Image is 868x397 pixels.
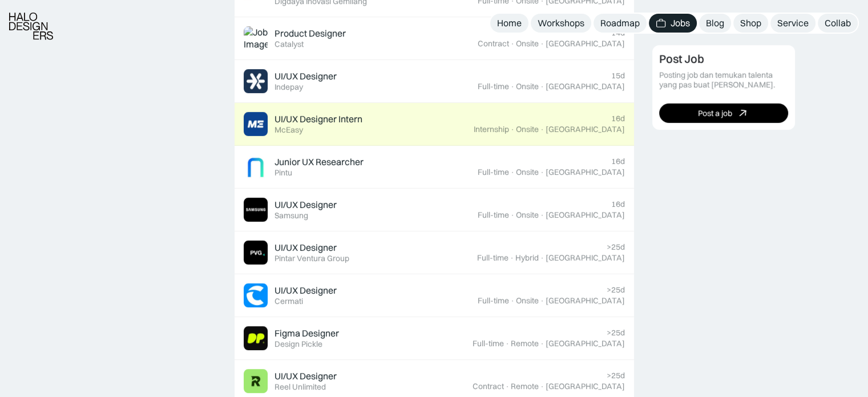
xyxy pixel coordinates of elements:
img: Job Image [244,155,268,179]
div: · [510,125,515,134]
a: Job ImageJunior UX ResearcherPintu16dFull-time·Onsite·[GEOGRAPHIC_DATA] [235,146,634,189]
div: Samsung [274,211,308,220]
div: · [510,296,515,306]
div: Service [777,17,809,29]
div: Posting job dan temukan talenta yang pas buat [PERSON_NAME]. [659,71,788,90]
div: · [510,82,515,91]
img: Job Image [244,26,268,50]
a: Roadmap [594,14,647,33]
img: Job Image [244,112,268,136]
div: Hybrid [515,253,539,263]
img: Job Image [244,326,268,350]
a: Shop [733,14,768,33]
div: 15d [611,71,625,81]
div: · [540,39,544,49]
div: UI/UX Designer Intern [274,113,362,125]
div: UI/UX Designer [274,70,337,82]
div: · [540,382,544,391]
div: Home [497,17,522,29]
div: [GEOGRAPHIC_DATA] [546,125,625,134]
div: · [540,339,544,348]
div: · [510,210,515,220]
div: McEasy [274,125,303,135]
a: Job ImageUI/UX DesignerPintar Ventura Group>25dFull-time·Hybrid·[GEOGRAPHIC_DATA] [235,231,634,274]
div: Internship [474,125,509,134]
div: Onsite [516,125,539,134]
div: Remote [511,339,539,348]
a: Job ImageUI/UX Designer InternMcEasy16dInternship·Onsite·[GEOGRAPHIC_DATA] [235,103,634,146]
img: Job Image [244,69,268,93]
img: Job Image [244,240,268,264]
a: Workshops [531,14,591,33]
div: · [540,82,544,91]
div: · [540,167,544,177]
div: [GEOGRAPHIC_DATA] [546,210,625,220]
div: Jobs [671,17,690,29]
a: Collab [818,14,858,33]
div: Pintar Ventura Group [274,254,349,263]
div: Shop [740,17,761,29]
div: UI/UX Designer [274,242,337,254]
div: Remote [511,382,539,391]
div: Catalyst [274,39,304,49]
div: [GEOGRAPHIC_DATA] [546,253,625,263]
div: · [540,210,544,220]
div: · [540,125,544,134]
a: Jobs [649,14,697,33]
div: Full-time [478,82,509,91]
div: 16d [611,114,625,123]
div: Onsite [516,167,539,177]
div: Onsite [516,210,539,220]
div: Collab [825,17,851,29]
div: 16d [611,199,625,209]
div: [GEOGRAPHIC_DATA] [546,167,625,177]
div: Junior UX Researcher [274,156,364,168]
div: Full-time [473,339,504,348]
div: >25d [607,328,625,338]
div: [GEOGRAPHIC_DATA] [546,382,625,391]
div: Contract [478,39,509,49]
div: Contract [473,382,504,391]
div: Onsite [516,296,539,306]
img: Job Image [244,283,268,307]
a: Home [490,14,528,33]
a: Job ImageUI/UX DesignerIndepay15dFull-time·Onsite·[GEOGRAPHIC_DATA] [235,60,634,103]
div: >25d [607,242,625,252]
div: [GEOGRAPHIC_DATA] [546,82,625,91]
div: · [510,167,515,177]
div: Full-time [478,210,509,220]
div: Post a job [698,109,732,118]
div: · [540,296,544,306]
div: · [510,253,514,263]
div: · [510,39,515,49]
div: Indepay [274,82,303,92]
div: >25d [607,285,625,295]
div: [GEOGRAPHIC_DATA] [546,339,625,348]
div: Design Pickle [274,339,322,349]
img: Job Image [244,198,268,222]
div: · [505,382,510,391]
div: · [505,339,510,348]
div: Cermati [274,296,303,306]
div: 16d [611,157,625,166]
div: Roadmap [600,17,640,29]
a: Post a job [659,104,788,123]
div: Pintu [274,168,292,178]
a: Job ImageUI/UX DesignerSamsung16dFull-time·Onsite·[GEOGRAPHIC_DATA] [235,189,634,231]
div: Post Job [659,53,704,66]
div: Onsite [516,82,539,91]
div: Product Designer [274,27,346,39]
a: Job ImageFigma DesignerDesign Pickle>25dFull-time·Remote·[GEOGRAPHIC_DATA] [235,317,634,360]
div: Onsite [516,39,539,49]
div: >25d [607,371,625,380]
div: Workshops [538,17,584,29]
div: Figma Designer [274,327,339,339]
img: Job Image [244,369,268,393]
div: UI/UX Designer [274,370,337,382]
div: Full-time [478,167,509,177]
div: Reel Unlimited [274,382,326,392]
div: Full-time [478,296,509,306]
div: [GEOGRAPHIC_DATA] [546,296,625,306]
div: Full-time [477,253,508,263]
a: Job ImageUI/UX DesignerCermati>25dFull-time·Onsite·[GEOGRAPHIC_DATA] [235,274,634,317]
